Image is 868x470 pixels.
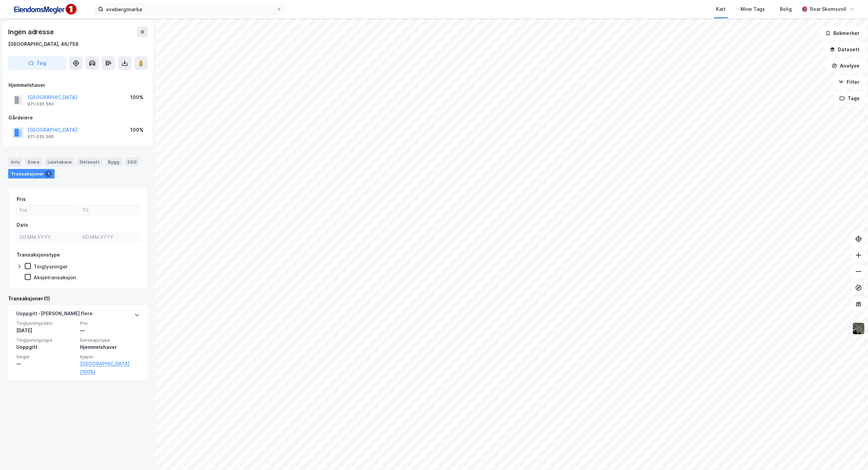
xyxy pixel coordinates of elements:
div: Gårdeiere [8,114,147,122]
button: Analyse [826,59,865,73]
div: Aksjetransaksjon [34,274,76,281]
button: Bokmerker [820,26,865,40]
div: 1 [45,170,52,177]
button: Filter [833,75,865,89]
div: — [80,326,140,335]
div: Hjemmelshaver [8,81,147,89]
button: Tag [8,56,66,70]
div: 100% [130,93,143,101]
div: ESG [125,157,139,166]
span: Selger [16,354,76,360]
div: Bygg [105,157,122,166]
div: Mine Tags [741,5,765,13]
div: Kart [716,5,726,13]
span: Tinglysningsdato [16,320,76,326]
img: F4PB6Px+NJ5v8B7XTbfpPpyloAAAAASUVORK5CYII= [11,2,79,17]
input: Søk på adresse, matrikkel, gårdeiere, leietakere eller personer [103,4,276,14]
input: Fra [17,205,76,215]
div: [DATE] [16,326,76,335]
button: Datasett [824,43,865,56]
div: Transaksjoner (1) [8,295,148,303]
div: Bolig [780,5,792,13]
div: — [16,360,76,368]
div: Roar Skomsvoll [810,5,846,13]
span: Kjøper [80,354,140,360]
button: Tags [834,92,865,105]
div: Datasett [77,157,102,166]
div: [GEOGRAPHIC_DATA], 46/758 [8,40,79,48]
div: Transaksjonstype [17,251,60,259]
div: Uoppgitt [16,343,76,351]
img: 9k= [852,322,865,335]
div: Dato [17,221,28,229]
div: 971 035 560 [27,101,54,107]
div: Eiere [25,157,42,166]
iframe: Chat Widget [834,437,868,470]
div: 100% [130,126,143,134]
div: Ingen adresse [8,26,55,37]
div: Info [8,157,22,166]
div: Hjemmelshaver [80,343,140,351]
input: DD.MM.YYYY [17,232,76,242]
span: Eierskapstype [80,337,140,343]
div: Leietakere [45,157,74,166]
div: Pris [17,195,26,203]
div: 971 035 560 [27,134,54,139]
span: Pris [80,320,140,326]
a: [GEOGRAPHIC_DATA] (100%) [80,360,140,376]
div: Tinglysninger [34,263,68,270]
span: Tinglysningstype [16,337,76,343]
div: Uoppgitt - [PERSON_NAME] flere [16,309,93,320]
input: Til [80,205,139,215]
input: DD.MM.YYYY [80,232,139,242]
div: Transaksjoner [8,169,55,178]
div: Kontrollprogram for chat [834,437,868,470]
